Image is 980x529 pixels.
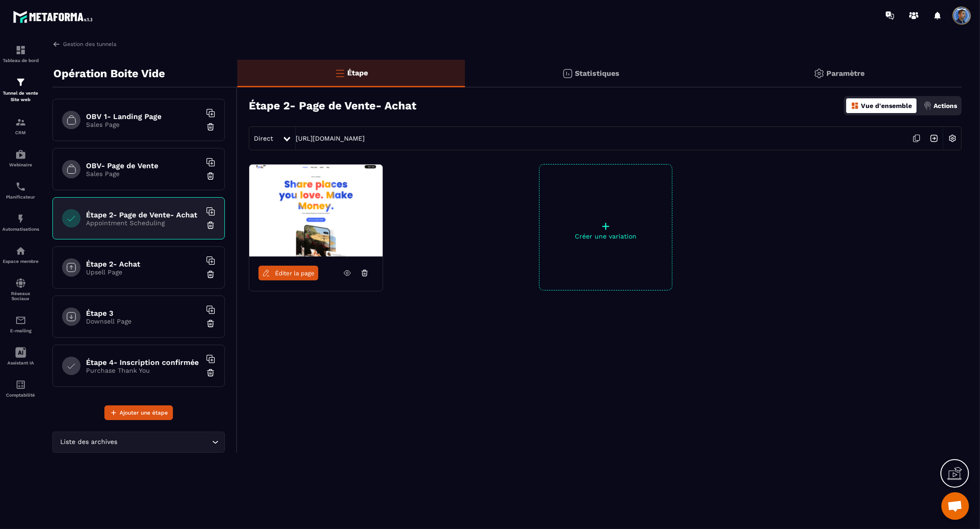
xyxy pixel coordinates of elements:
[52,432,225,453] div: Search for option
[15,149,26,160] img: automations
[86,309,201,318] h6: Étape 3
[539,233,672,240] p: Créer une variation
[15,213,26,224] img: automations
[86,268,201,276] p: Upsell Page
[861,102,912,109] p: Vue d'ensemble
[86,210,201,219] h6: Étape 2- Page de Vente- Achat
[2,239,39,271] a: automationsautomationsEspace membre
[827,69,865,78] p: Paramètre
[814,68,825,79] img: setting-gr.5f69749f.svg
[86,318,201,325] p: Downsell Page
[15,117,26,128] img: formation
[52,40,61,48] img: arrow
[851,102,859,110] img: dashboard-orange.40269519.svg
[120,408,168,417] span: Ajouter une étape
[2,392,39,398] p: Comptabilité
[2,206,39,239] a: automationsautomationsAutomatisations
[15,181,26,192] img: scheduler
[15,245,26,256] img: automations
[348,68,368,77] p: Étape
[13,8,96,25] img: logo
[86,121,201,128] p: Sales Page
[206,122,215,131] img: trash
[254,135,273,142] span: Direct
[86,358,201,367] h6: Étape 4- Inscription confirmée
[120,437,210,447] input: Search for option
[2,271,39,308] a: social-networksocial-networkRéseaux Sociaux
[2,194,39,199] p: Planificateur
[2,174,39,206] a: schedulerschedulerPlanificateur
[249,165,383,256] img: image
[2,291,39,301] p: Réseaux Sociaux
[58,437,120,447] span: Liste des archives
[2,90,39,103] p: Tunnel de vente Site web
[86,112,201,121] h6: OBV 1- Landing Page
[206,319,215,328] img: trash
[2,372,39,404] a: accountantaccountantComptabilité
[2,340,39,372] a: Assistant IA
[15,315,26,326] img: email
[539,220,672,233] p: +
[2,308,39,340] a: emailemailE-mailing
[296,135,365,142] a: [URL][DOMAIN_NAME]
[275,270,315,277] span: Éditer la page
[2,162,39,167] p: Webinaire
[2,328,39,333] p: E-mailing
[562,68,573,79] img: stats.20deebd0.svg
[86,219,201,227] p: Appointment Scheduling
[334,68,345,79] img: bars-o.4a397970.svg
[15,45,26,56] img: formation
[2,70,39,110] a: formationformationTunnel de vente Site web
[15,278,26,289] img: social-network
[575,69,620,78] p: Statistiques
[15,379,26,390] img: accountant
[2,38,39,70] a: formationformationTableau de bord
[258,266,318,280] a: Éditer la page
[2,360,39,365] p: Assistant IA
[206,171,215,181] img: trash
[2,110,39,142] a: formationformationCRM
[206,221,215,230] img: trash
[2,259,39,264] p: Espace membre
[2,130,39,135] p: CRM
[944,130,961,147] img: setting-w.858f3a88.svg
[923,102,932,110] img: actions.d6e523a2.png
[86,367,201,374] p: Purchase Thank You
[2,142,39,174] a: automationsautomationsWebinaire
[941,492,969,520] div: Ouvrir le chat
[52,40,116,48] a: Gestion des tunnels
[934,102,957,109] p: Actions
[249,99,416,112] h3: Étape 2- Page de Vente- Achat
[206,270,215,279] img: trash
[925,130,943,147] img: arrow-next.bcc2205e.svg
[86,260,201,268] h6: Étape 2- Achat
[86,161,201,170] h6: OBV- Page de Vente
[2,58,39,63] p: Tableau de bord
[15,77,26,88] img: formation
[53,64,165,83] p: Opération Boite Vide
[104,405,173,420] button: Ajouter une étape
[2,227,39,232] p: Automatisations
[86,170,201,177] p: Sales Page
[206,368,215,377] img: trash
